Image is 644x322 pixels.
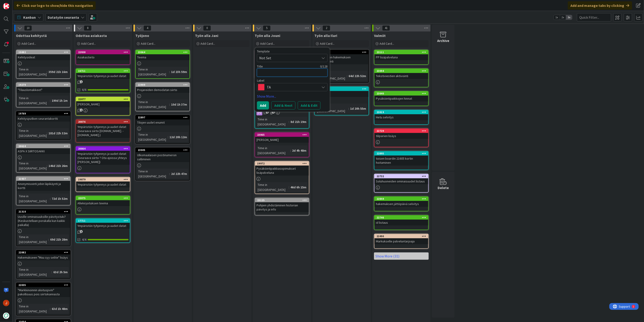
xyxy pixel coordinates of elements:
[21,42,36,46] span: Add Card...
[577,13,611,21] input: Quick Filter...
[315,91,369,97] div: Oikotie
[76,146,130,173] a: 20864Ympäristön tyhjennys ja uudet datat (Seuraava siirto ? Ota ajoissa yhteys [PERSON_NAME])
[375,129,428,139] div: 22729tiliparien lisäys
[257,93,328,99] a: Show More...
[76,151,130,165] div: Ympäristön tyhjennys ja uudet datat (Seuraava siirto ? Ota ajoissa yhteys [PERSON_NAME])
[52,270,69,275] div: 63d 2h 5m
[47,69,47,74] span: :
[137,169,169,179] div: Time in [GEOGRAPHIC_DATA]
[76,177,130,182] div: 19879
[289,119,308,124] div: 8d 21h 19m
[16,50,71,79] a: 15882KehitysideatTime in [GEOGRAPHIC_DATA]:359d 21h 16m
[76,69,130,79] div: 16711Ympäristön tyhjennys ja uudet datat
[374,33,386,38] span: Valmiit
[375,174,428,178] div: 22732
[76,97,130,116] a: 22077[PERSON_NAME]
[255,198,309,212] div: 23125Pohjien yhdistäminen historian päivitys ja info
[16,209,71,246] a: 21318Uusille ominaisuuksille päivitystuki? (Keskustellaan porukalla kun kaikki paikalla)Time in [...
[24,2,25,5] div: 1
[375,220,428,226] div: id listaus
[314,50,369,83] a: 21862Dynaamisen hakemuksen konfigurointiTime in [GEOGRAPHIC_DATA]:64d 22h 52m
[18,283,70,287] div: 22035
[16,283,70,297] div: 22035"Markkinoinnin aloituspvm" pakollisuus pois siirtokannasta
[298,101,321,109] button: Add & Edit
[78,120,130,123] div: 20876
[316,104,348,114] div: Time in [GEOGRAPHIC_DATA]
[18,51,70,54] div: 15882
[137,132,168,142] div: Time in [GEOGRAPHIC_DATA]
[375,110,428,114] div: 23019
[255,33,280,38] span: Työn alla Jouni
[290,148,291,153] span: :
[78,51,130,54] div: 22938
[255,161,309,166] div: 19972
[78,197,130,200] div: 23075
[3,313,9,319] img: avatar
[3,300,9,306] img: JM
[317,51,369,54] div: 21862
[271,101,295,109] button: Add & Next
[76,54,130,60] div: Asiakastieto
[169,171,170,176] span: :
[374,50,429,65] a: 23111PP lisäpalveluna
[438,185,449,190] div: Delete
[76,218,130,243] a: 17711Ympäristön tyhjennys ja uudet datat4/4
[16,50,70,60] div: 15882Kehitysideat
[84,25,92,31] span: 8
[375,197,428,201] div: 22844
[314,86,369,115] a: 23082OikotieTime in [GEOGRAPHIC_DATA]:1d 20h 55m
[375,201,428,207] div: hakemuksen jättöpäivä selvitys
[47,163,69,168] div: 146d 21h 26m
[136,148,190,152] div: 23045
[257,133,309,136] div: 23065
[16,33,47,38] span: Odottaa kehitystä
[50,98,51,103] span: :
[560,15,566,20] span: 2x
[50,306,51,311] span: :
[255,198,309,216] a: 23125Pohjien yhdistäminen historian päivitys ja info
[24,25,32,31] span: 10
[375,156,428,166] div: toisen boardin 21605 kortin hoitaminen
[18,145,70,148] div: 20624
[76,177,130,187] div: 19879Ympäristön tyhjennys ja uudet datat
[78,178,130,181] div: 19879
[76,69,130,73] div: 16711
[375,197,428,207] div: 22844hakemuksen jättöpäivä selvitys
[315,87,369,97] div: 23082Oikotie
[377,152,428,155] div: 22895
[78,219,130,222] div: 17711
[257,117,289,127] div: Time in [GEOGRAPHIC_DATA]
[200,42,215,46] span: Add Card...
[257,145,290,156] div: Time in [GEOGRAPHIC_DATA]
[375,110,428,120] div: 23019Hetu selvitys
[375,174,428,184] div: 22732Soluhuoneiden ominaisuudet listaus
[315,54,369,64] div: Dynaamisen hakemuksen konfigurointi
[170,171,188,176] div: 2d 22h 47m
[136,83,190,87] div: 22909
[80,80,83,83] span: 1
[78,98,130,101] div: 22077
[380,42,394,46] span: Add Card...
[136,148,190,162] div: 23045Ulkomaalaisen postinumeron salliminen
[255,132,309,157] a: 23065[PERSON_NAME]Time in [GEOGRAPHIC_DATA]:2d 4h 48m
[289,185,289,190] span: :
[76,196,130,215] a: 23075Allekirjoituksen teema
[14,1,96,10] div: Click our logo to show/hide this navigation
[76,196,130,206] div: 23075Allekirjoituksen teema
[76,73,130,79] div: Ympäristön tyhjennys ja uudet datat
[375,216,428,220] div: 22746
[135,115,190,144] a: 22897Tilojen uudet enumitTime in [GEOGRAPHIC_DATA]:12d 20h 12m
[16,283,71,316] a: 22035"Markkinoinnin aloituspvm" pakollisuus pois siirtokannastaTime in [GEOGRAPHIC_DATA]:63d 1h 48m
[16,54,70,60] div: Kehitysideat
[80,230,83,233] span: 5
[16,111,71,140] a: 19769Kehitysputken seurantakorttiTime in [GEOGRAPHIC_DATA]:181d 22h 32m
[375,54,428,60] div: PP lisäpalveluna
[16,50,70,54] div: 15882
[377,197,428,200] div: 22844
[137,67,169,77] div: Time in [GEOGRAPHIC_DATA]
[255,161,309,176] div: 19972Pysäköintipaikkasopimukset lisäpalveluna
[170,69,188,74] div: 1d 23h 59m
[76,50,130,60] div: 22938Asiakastieto
[51,306,69,311] div: 63d 1h 48m
[18,83,70,86] div: 19279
